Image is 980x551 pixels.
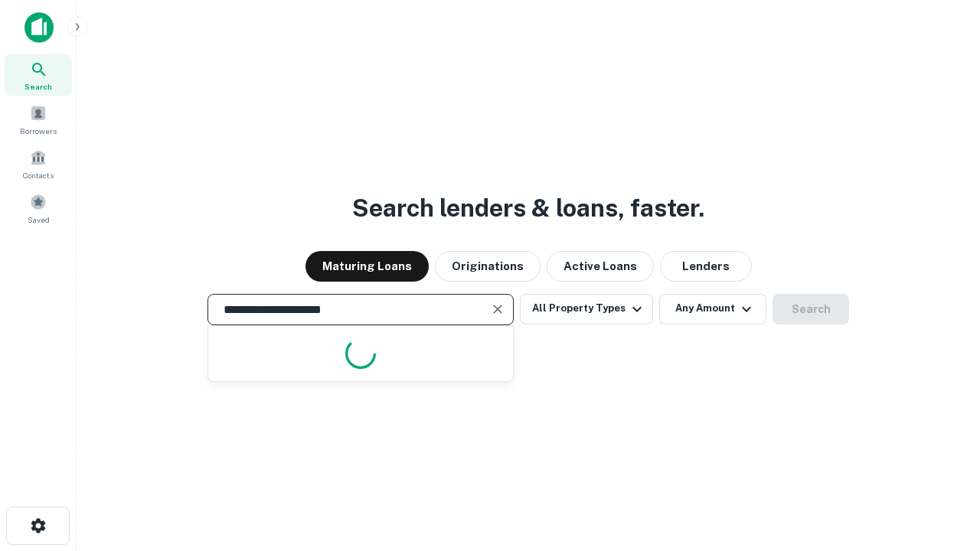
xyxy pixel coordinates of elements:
[5,143,72,184] a: Contacts
[435,251,541,282] button: Originations
[520,294,653,324] button: All Property Types
[5,99,72,140] a: Borrowers
[487,298,508,320] button: Clear
[5,54,72,96] a: Search
[659,294,766,324] button: Any Amount
[5,187,72,229] a: Saved
[352,190,704,227] h3: Search lenders & loans, faster.
[28,214,50,226] span: Saved
[305,251,429,282] button: Maturing Loans
[24,12,54,43] img: capitalize-icon.png
[23,169,54,181] span: Contacts
[547,251,654,282] button: Active Loans
[24,80,52,93] span: Search
[20,125,57,137] span: Borrowers
[903,429,980,502] iframe: Chat Widget
[660,251,752,282] button: Lenders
